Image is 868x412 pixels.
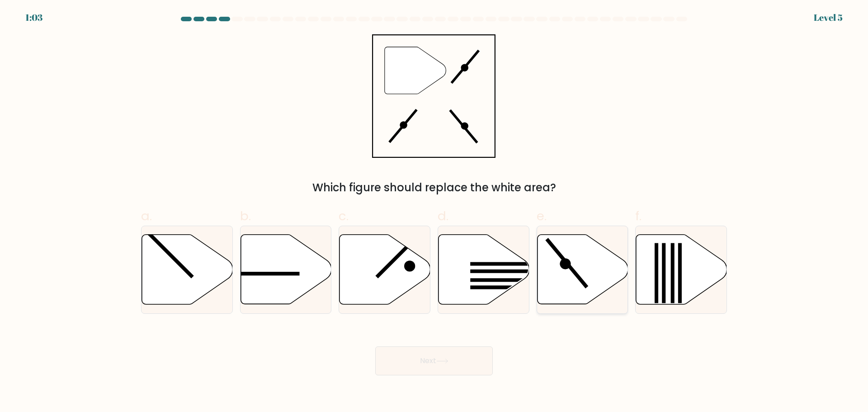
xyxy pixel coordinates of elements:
[25,11,42,24] div: 1:03
[814,11,843,24] div: Level 5
[141,207,152,225] span: a.
[537,207,547,225] span: e.
[438,207,448,225] span: d.
[385,47,446,94] g: "
[339,207,349,225] span: c.
[146,180,722,196] div: Which figure should replace the white area?
[635,207,642,225] span: f.
[240,207,251,225] span: b.
[375,346,493,375] button: Next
